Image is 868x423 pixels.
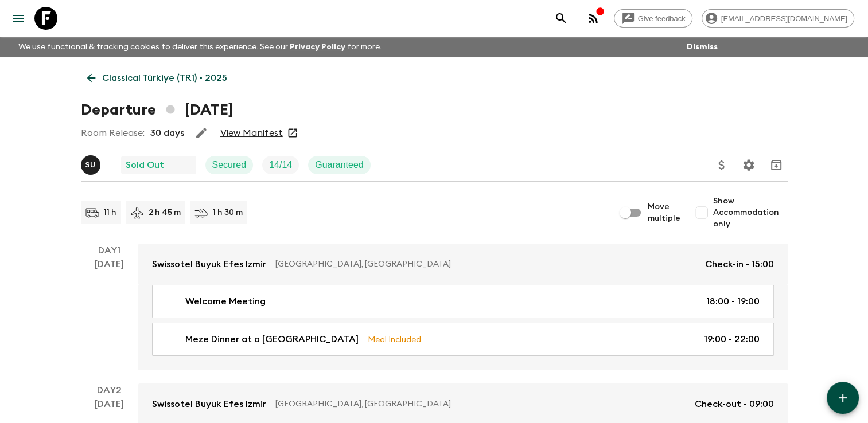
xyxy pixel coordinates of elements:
[368,333,421,346] p: Meal Included
[275,258,696,270] p: [GEOGRAPHIC_DATA], [GEOGRAPHIC_DATA]
[81,99,233,122] h1: Departure [DATE]
[185,295,266,308] p: Welcome Meeting
[695,397,774,411] p: Check-out - 09:00
[185,332,359,346] p: Meze Dinner at a [GEOGRAPHIC_DATA]
[269,158,292,172] p: 14 / 14
[705,257,774,271] p: Check-in - 15:00
[138,244,788,285] a: Swissotel Buyuk Efes Izmir[GEOGRAPHIC_DATA], [GEOGRAPHIC_DATA]Check-in - 15:00
[262,156,299,174] div: Trip Fill
[81,155,103,175] button: SU
[152,323,774,356] a: Meze Dinner at a [GEOGRAPHIC_DATA]Meal Included19:00 - 22:00
[614,9,692,28] a: Give feedback
[85,160,96,170] p: S U
[81,126,145,140] p: Room Release:
[152,397,266,411] p: Swissotel Buyuk Efes Izmir
[81,66,233,89] a: Classical Türkiye (TR1) • 2025
[704,332,760,346] p: 19:00 - 22:00
[81,383,138,397] p: Day 2
[104,207,116,218] p: 11 h
[648,201,681,224] span: Move multiple
[713,195,788,230] span: Show Accommodation only
[81,244,138,257] p: Day 1
[212,158,247,172] p: Secured
[14,37,386,57] p: We use functional & tracking cookies to deliver this experience. See our for more.
[315,158,364,172] p: Guaranteed
[102,71,227,85] p: Classical Türkiye (TR1) • 2025
[737,154,760,177] button: Settings
[149,207,181,218] p: 2 h 45 m
[152,257,266,271] p: Swissotel Buyuk Efes Izmir
[702,9,854,28] div: [EMAIL_ADDRESS][DOMAIN_NAME]
[126,158,164,172] p: Sold Out
[765,154,788,177] button: Archive (Completed, Cancelled or Unsynced Departures only)
[150,126,184,140] p: 30 days
[205,156,254,174] div: Secured
[7,7,30,30] button: menu
[95,257,124,370] div: [DATE]
[213,207,243,218] p: 1 h 30 m
[220,127,283,139] a: View Manifest
[81,159,103,168] span: Sefa Uz
[290,43,345,51] a: Privacy Policy
[710,154,733,177] button: Update Price, Early Bird Discount and Costs
[715,14,854,23] span: [EMAIL_ADDRESS][DOMAIN_NAME]
[275,398,686,410] p: [GEOGRAPHIC_DATA], [GEOGRAPHIC_DATA]
[152,285,774,318] a: Welcome Meeting18:00 - 19:00
[706,295,760,308] p: 18:00 - 19:00
[684,39,721,55] button: Dismiss
[550,7,573,30] button: search adventures
[632,14,692,23] span: Give feedback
